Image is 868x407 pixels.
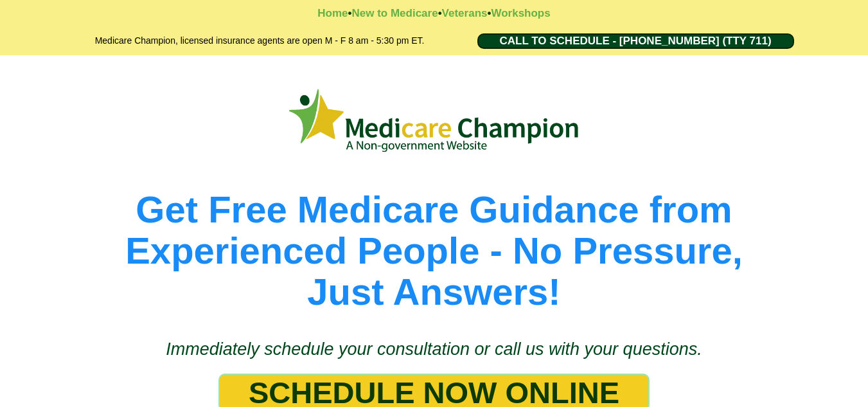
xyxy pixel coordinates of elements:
strong: • [348,7,352,19]
a: Workshops [491,7,550,19]
strong: • [487,7,491,19]
span: Just Answers! [307,271,560,312]
strong: • [438,7,442,19]
span: Immediately schedule your consultation or call us with your questions. [166,339,702,359]
h2: Medicare Champion, licensed insurance agents are open M - F 8 am - 5:30 pm ET. [62,33,458,49]
a: CALL TO SCHEDULE - 1-888-344-8881 (TTY 711) [477,33,794,49]
span: Get Free Medicare Guidance from Experienced People - No Pressure, [125,188,743,271]
a: Home [317,7,348,19]
a: New to Medicare [351,7,438,19]
a: Veterans [442,7,488,19]
span: CALL TO SCHEDULE - [PHONE_NUMBER] (TTY 711) [499,35,771,48]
